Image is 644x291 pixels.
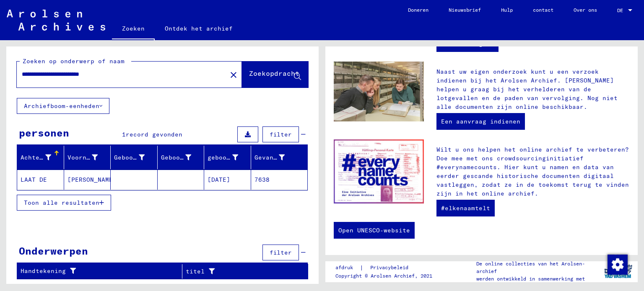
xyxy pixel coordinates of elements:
a: Open UNESCO-website [334,222,415,239]
font: [PERSON_NAME] [68,176,117,183]
button: Zoekopdracht [242,62,308,88]
font: Naar de e-gids [441,40,494,47]
font: afdruk [335,264,353,270]
img: inquiries.jpg [334,62,424,122]
button: filter [262,126,299,142]
div: Achternaam [21,151,64,164]
font: Handtekening [21,267,66,275]
font: Doneren [408,7,428,13]
div: Voornaam [68,151,111,164]
div: titel [186,265,298,278]
font: DE [617,7,623,13]
a: #elkenaamtelt [436,200,495,216]
font: Privacybeleid [370,264,408,270]
font: Onderwerpen [19,245,88,257]
font: 7638 [254,176,270,183]
font: Geboorte [161,154,191,161]
font: Zoeken op onderwerp of naam [23,57,125,65]
font: Geboortenaam [114,154,159,161]
img: Wijzigingstoestemming [608,255,628,275]
a: Zoeken [112,18,155,40]
font: 1 [122,131,126,138]
a: Privacybeleid [364,263,418,272]
font: Hulp [501,7,513,13]
font: werden ontwikkeld in samenwerking met [476,276,585,282]
font: contact [533,7,553,13]
font: Toon alle resultaten [24,199,99,206]
div: Gevangene # [254,151,298,164]
font: | [360,264,364,271]
font: Open UNESCO-website [338,227,410,234]
mat-header-cell: Geboorte [158,146,205,169]
font: Naast uw eigen onderzoek kunt u een verzoek indienen bij het Arolsen Archief. [PERSON_NAME] helpe... [436,68,618,111]
font: Wilt u ons helpen het online archief te verbeteren? Doe mee met ons crowdsourcinginitiatief #ever... [436,146,629,197]
div: Geboortenaam [114,151,157,164]
font: [DATE] [208,176,230,183]
img: Arolsen_neg.svg [7,10,105,31]
font: Achternaam [21,154,58,161]
font: Zoeken [122,25,145,32]
mat-header-cell: geboortedatum [204,146,251,169]
mat-icon: close [229,70,239,80]
font: record gevonden [126,131,182,138]
a: afdruk [335,263,360,272]
font: Nieuwsbrief [449,7,481,13]
div: Wijzigingstoestemming [607,254,627,274]
font: filter [270,249,292,256]
font: Gevangene # [254,154,296,161]
font: #elkenaamtelt [441,204,490,212]
mat-header-cell: Achternaam [17,146,64,169]
a: Ontdek het archief [155,18,243,39]
font: geboortedatum [208,154,257,161]
img: enc.jpg [334,139,424,203]
div: Handtekening [21,265,182,278]
div: Geboorte [161,151,204,164]
mat-header-cell: Geboortenaam [111,146,158,169]
button: Archiefboom-eenheden [17,98,109,114]
button: filter [262,245,299,260]
mat-header-cell: Voornaam [64,146,111,169]
font: personen [19,126,69,139]
mat-header-cell: Gevangene # [251,146,308,169]
font: Over ons [574,7,597,13]
button: Duidelijk [225,66,242,83]
font: filter [270,131,292,138]
button: Toon alle resultaten [17,195,111,211]
font: Copyright © Arolsen Archief, 2021 [335,273,432,279]
font: Archiefboom-eenheden [24,102,99,110]
font: titel [186,268,205,275]
font: Ontdek het archief [165,25,233,32]
font: LAAT DE [21,176,47,183]
a: Een aanvraag indienen [436,113,525,130]
div: geboortedatum [208,151,251,164]
font: Een aanvraag indienen [441,118,520,125]
font: Voornaam [68,154,98,161]
font: Zoekopdracht [249,69,299,77]
img: yv_logo.png [602,261,634,282]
